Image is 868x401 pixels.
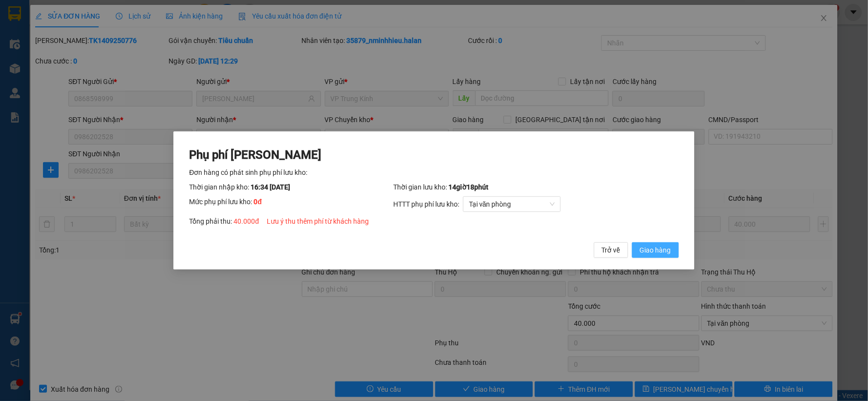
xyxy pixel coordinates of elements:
[189,216,678,227] div: Tổng phải thu:
[189,182,393,192] div: Thời gian nhập kho:
[189,167,678,178] div: Đơn hàng có phát sinh phụ phí lưu kho:
[594,242,628,258] button: Trở về
[393,182,679,192] div: Thời gian lưu kho:
[233,217,259,225] span: 40.000 đ
[393,196,679,212] div: HTTT phụ phí lưu kho:
[267,217,369,225] span: Lưu ý thu thêm phí từ khách hàng
[640,245,671,255] span: Giao hàng
[254,198,262,206] span: 0 đ
[469,197,555,211] span: Tại văn phòng
[189,148,321,162] span: Phụ phí [PERSON_NAME]
[632,242,679,258] button: Giao hàng
[251,183,290,191] span: 16:34 [DATE]
[448,183,488,191] span: 14 giờ 18 phút
[602,245,620,255] span: Trở về
[189,196,393,212] div: Mức phụ phí lưu kho:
